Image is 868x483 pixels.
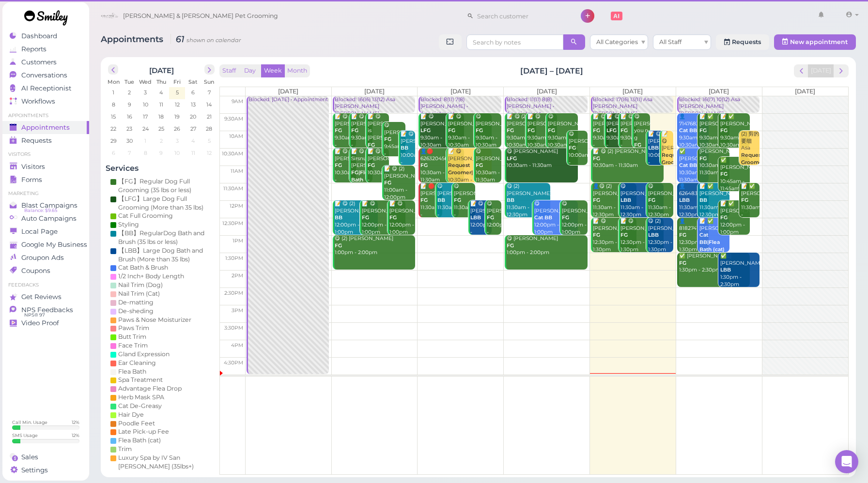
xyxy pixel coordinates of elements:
[593,127,600,134] b: FG
[679,113,709,149] div: 👤7147683388 9:30am - 10:30am
[142,149,148,157] span: 8
[620,218,664,253] div: 📝 😋 [PERSON_NAME] 12:30pm - 1:30pm
[593,197,600,203] b: FG
[158,136,163,145] span: 2
[174,88,179,97] span: 5
[118,384,182,393] div: Advantage Flea Drop
[334,96,415,125] div: Blocked: 16(16) 13(12) Asa [PERSON_NAME] [PERSON_NAME] • Appointment
[808,64,834,77] button: [DATE]
[173,149,181,157] span: 10
[205,149,212,157] span: 12
[143,136,147,145] span: 1
[118,341,148,350] div: Face Trim
[679,96,759,125] div: Blocked: 16(17) 10(12) Asa [PERSON_NAME] [PERSON_NAME] • Appointment
[592,148,664,169] div: 📝 😋 (2) [PERSON_NAME] 10:30am - 11:30am
[123,2,278,30] span: [PERSON_NAME] & [PERSON_NAME] Pet Grooming
[620,127,628,134] b: FG
[158,100,164,109] span: 11
[110,149,116,157] span: 6
[506,113,536,149] div: 📝 😋 (2) [PERSON_NAME] 9:30am - 10:30am
[118,177,212,195] div: 【FG】Regular Dog Full Grooming (35 lbs or less)
[173,78,181,85] span: Fri
[335,127,342,134] b: FG
[2,290,89,303] a: Get Reviews
[401,145,408,151] b: BB
[334,113,356,156] div: 📝 😋 [PERSON_NAME] 9:30am - 10:30am
[506,183,550,218] div: 😋 (2) [PERSON_NAME] 11:30am - 12:30pm
[21,84,71,92] span: AI Receptionist
[21,306,73,314] span: NPS Feedbacks
[118,332,146,341] div: Butt Trim
[448,162,480,176] b: Request Groomer|FG
[606,113,622,156] div: 📝 😋 [PERSON_NAME] 9:30am - 10:30am
[2,317,89,330] a: Video Proof
[720,157,750,192] div: ✅ [PERSON_NAME] 10:45am - 11:45am
[278,88,298,95] span: [DATE]
[561,200,588,236] div: 😋 [PERSON_NAME] 12:00pm - 1:00pm
[118,410,144,419] div: Hair Dye
[534,200,578,236] div: 😋 [PERSON_NAME] 12:00pm - 1:00pm
[548,127,555,134] b: FG
[634,142,641,148] b: FG
[720,127,728,134] b: FG
[141,124,149,133] span: 24
[534,214,552,221] b: Cat BB
[679,183,709,218] div: 👤6264830853 11:30am - 12:30pm
[2,464,89,477] a: Settings
[2,212,89,225] a: Auto Campaigns
[334,235,415,257] div: 😋 (2) [PERSON_NAME] 1:00pm - 2:00pm
[143,88,148,97] span: 3
[506,96,587,118] div: Blocked: 11(11) 8(8) [PERSON_NAME] • Appointment
[507,127,514,134] b: FG
[507,242,514,249] b: FG
[118,211,173,220] div: Cat Full Grooming
[437,197,445,203] b: BB
[158,149,164,157] span: 9
[224,116,243,122] span: 9:30am
[453,183,475,226] div: 😋 [PERSON_NAME] 11:30am - 12:30pm
[351,113,372,156] div: 📝 😋 [PERSON_NAME] 9:30am - 10:30am
[720,267,731,273] b: LBB
[454,197,461,203] b: FG
[190,136,196,145] span: 4
[679,148,709,183] div: ✅ [PERSON_NAME] 10:30am - 11:30am
[2,30,89,43] a: Dashboard
[224,325,243,331] span: 3:30pm
[204,78,214,85] span: Sun
[790,38,848,45] span: New appointment
[2,69,89,82] a: Conversations
[620,183,664,218] div: 😋 [PERSON_NAME] 11:30am - 12:30pm
[188,78,198,85] span: Sat
[118,359,156,367] div: Ear Cleaning
[716,34,769,50] a: Requests
[141,100,149,109] span: 10
[679,253,750,274] div: ✅ [PERSON_NAME] 1:30pm - 2:30pm
[648,145,659,151] b: LBB
[189,100,196,109] span: 13
[448,127,455,134] b: FG
[158,88,164,97] span: 4
[204,64,215,75] button: next
[2,190,89,197] li: Marketing
[238,64,262,77] button: Day
[149,64,173,75] h2: [DATE]
[506,235,587,257] div: 😋 [PERSON_NAME] 1:00pm - 2:00pm
[389,200,415,236] div: 📝 😋 [PERSON_NAME] 12:00pm - 1:00pm
[21,466,48,474] span: Settings
[2,264,89,277] a: Coupons
[420,113,464,149] div: 📝 😋 [PERSON_NAME] 9:30am - 10:30am
[205,124,213,133] span: 28
[157,124,165,133] span: 25
[794,64,809,77] button: prev
[156,78,166,85] span: Thu
[592,183,636,218] div: 👤😋 (2) [PERSON_NAME] 11:30am - 12:30pm
[351,148,372,205] div: 📝 😋 Sirsnush [PERSON_NAME] 10:30am - 11:30am
[21,176,42,184] span: Forms
[834,64,849,77] button: next
[648,218,674,253] div: 😋 (2) [PERSON_NAME] 12:30pm - 1:30pm
[2,43,89,56] a: Reports
[118,324,149,332] div: Paws Trim
[507,197,514,203] b: BB
[222,220,243,226] span: 12:30pm
[170,34,241,44] i: 61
